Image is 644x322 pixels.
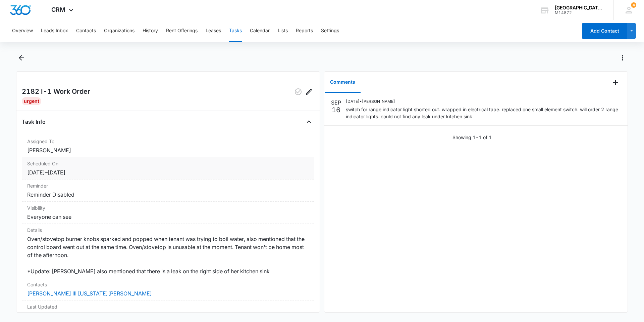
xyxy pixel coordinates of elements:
button: Rent Offerings [166,20,198,42]
button: Leads Inbox [41,20,68,42]
div: account name [555,5,604,10]
dt: Contacts [27,281,309,288]
dd: [DATE] [27,312,309,320]
p: switch for range indicator light shorted out. wrapped in electrical tape. replaced one small elem... [346,106,621,120]
dt: Reminder [27,182,309,189]
button: Organizations [104,20,135,42]
button: Overview [12,20,33,42]
button: Actions [617,52,628,63]
button: History [143,20,158,42]
dd: [PERSON_NAME] [27,146,309,154]
dt: Assigned To [27,138,309,145]
button: Close [304,116,314,127]
div: DetailsOven/stovetop burner knobs sparked and popped when tenant was trying to boil water, also m... [22,224,314,278]
div: Assigned To[PERSON_NAME] [22,135,314,157]
button: Add Comment [610,77,621,88]
button: Calendar [250,20,270,42]
dd: Everyone can see [27,213,309,221]
dd: [DATE] – [DATE] [27,168,309,176]
button: Back [16,52,26,63]
dt: Scheduled On [27,160,309,167]
div: VisibilityEveryone can see [22,202,314,224]
div: Contacts[PERSON_NAME] III [US_STATE][PERSON_NAME] [22,278,314,300]
div: Scheduled On[DATE]–[DATE] [22,157,314,179]
h4: Task Info [22,118,46,126]
dt: Details [27,227,309,234]
dt: Last Updated [27,303,309,310]
button: Leases [206,20,221,42]
div: ReminderReminder Disabled [22,179,314,202]
button: Add Contact [582,23,627,39]
button: Settings [321,20,339,42]
button: Tasks [229,20,242,42]
dd: Reminder Disabled [27,191,309,199]
span: CRM [51,6,65,13]
div: Urgent [22,97,41,105]
a: [PERSON_NAME] III [US_STATE][PERSON_NAME] [27,290,152,297]
p: [DATE] • [PERSON_NAME] [346,98,621,105]
div: account id [555,10,604,15]
span: 4 [631,2,636,8]
button: Edit [304,86,314,97]
button: Lists [278,20,288,42]
p: Showing 1-1 of 1 [452,134,492,141]
button: Reports [296,20,313,42]
p: 16 [332,107,340,113]
button: Contacts [76,20,96,42]
dd: Oven/stovetop burner knobs sparked and popped when tenant was trying to boil water, also mentione... [27,235,309,275]
h2: 2182 I-1 Work Order [22,86,90,97]
button: Comments [325,72,361,93]
div: notifications count [631,2,636,8]
p: SEP [331,98,341,107]
dt: Visibility [27,204,309,211]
